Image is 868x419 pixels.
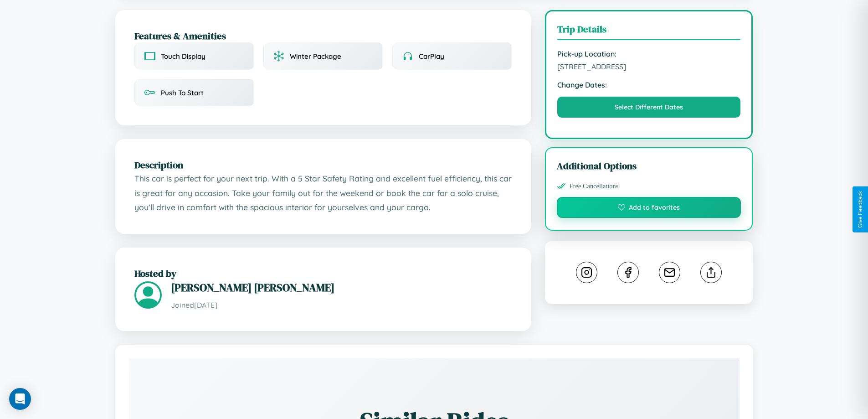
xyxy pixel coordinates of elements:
h3: Additional Options [557,159,741,172]
span: [STREET_ADDRESS] [557,62,741,71]
h2: Description [134,158,512,171]
span: Touch Display [161,52,205,61]
div: Give Feedback [857,191,863,228]
div: Open Intercom Messenger [9,388,31,410]
h3: Trip Details [557,22,741,40]
p: Joined [DATE] [171,299,512,312]
strong: Pick-up Location: [557,49,741,58]
span: CarPlay [419,52,444,61]
span: Free Cancellations [570,182,619,190]
p: This car is perfect for your next trip. With a 5 Star Safety Rating and excellent fuel efficiency... [134,171,512,215]
h2: Hosted by [134,267,512,280]
h2: Features & Amenities [134,29,512,42]
span: Winter Package [290,52,341,61]
h3: [PERSON_NAME] [PERSON_NAME] [171,280,512,295]
button: Select Different Dates [557,97,741,118]
strong: Change Dates: [557,80,741,89]
span: Push To Start [161,88,204,97]
button: Add to favorites [557,197,741,218]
